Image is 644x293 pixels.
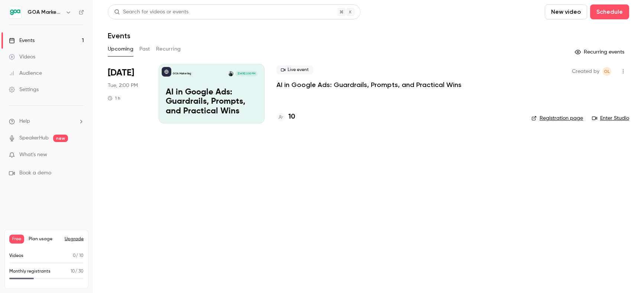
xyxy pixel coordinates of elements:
[276,112,295,122] a: 10
[276,65,313,74] span: Live event
[114,8,188,16] div: Search for videos or events
[9,53,35,61] div: Videos
[9,70,42,77] div: Audience
[19,169,51,177] span: Book a demo
[53,135,68,142] span: new
[173,72,191,75] p: GOA Marketing
[108,64,147,123] div: Sep 23 Tue, 2:00 PM (Europe/London)
[288,112,295,122] h4: 10
[19,117,30,125] span: Help
[71,268,84,275] p: / 30
[590,4,629,19] button: Schedule
[604,67,610,76] span: OL
[27,9,62,16] h6: GOA Marketing
[108,95,120,101] div: 1 h
[108,31,130,40] h1: Events
[73,252,84,259] p: / 10
[545,4,587,19] button: New video
[65,236,84,242] button: Upgrade
[19,134,49,142] a: SpeakerHub
[29,236,60,242] span: Plan usage
[592,115,629,122] a: Enter Studio
[9,268,51,275] p: Monthly registrants
[166,88,258,116] p: AI in Google Ads: Guardrails, Prompts, and Practical Wins
[572,46,629,58] button: Recurring events
[9,117,84,125] li: help-dropdown-opener
[9,235,24,244] span: Free
[531,115,583,122] a: Registration page
[9,252,23,259] p: Videos
[159,64,265,123] a: AI in Google Ads: Guardrails, Prompts, and Practical WinsGOA MarketingLuke Boudour[DATE] 2:00 PMA...
[228,71,233,76] img: Luke Boudour
[572,67,599,76] span: Created by
[108,82,138,89] span: Tue, 2:00 PM
[235,71,257,76] span: [DATE] 2:00 PM
[602,67,611,76] span: Olivia Lauridsen
[108,43,133,55] button: Upcoming
[71,269,75,274] span: 10
[9,37,35,44] div: Events
[19,151,47,159] span: What's new
[156,43,181,55] button: Recurring
[9,86,39,93] div: Settings
[75,152,84,158] iframe: Noticeable Trigger
[9,6,21,18] img: GOA Marketing
[108,67,134,79] span: [DATE]
[276,80,462,89] a: AI in Google Ads: Guardrails, Prompts, and Practical Wins
[73,254,76,258] span: 0
[139,43,150,55] button: Past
